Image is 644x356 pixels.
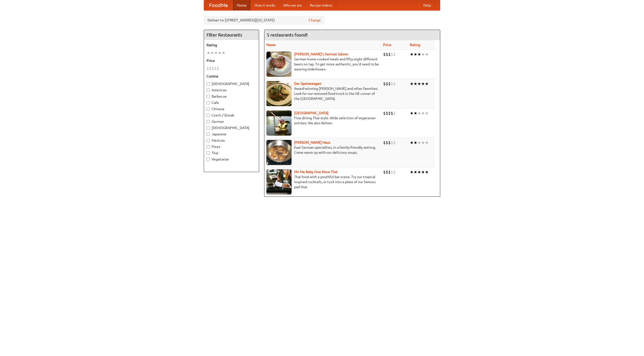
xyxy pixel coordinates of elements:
li: ★ [210,50,214,56]
label: Japanese [207,132,256,137]
label: Cafe [207,100,256,105]
label: Pizza [207,144,256,149]
b: [GEOGRAPHIC_DATA] [294,111,329,115]
label: Thai [207,150,256,155]
h5: Rating [207,43,256,48]
a: Help [419,0,435,10]
label: Vegetarian [207,157,256,162]
img: satay.jpg [266,110,292,136]
li: $ [388,81,391,87]
li: $ [393,52,396,57]
a: [PERSON_NAME] Haus [294,140,330,144]
li: $ [393,81,396,87]
a: FoodMe [204,0,233,10]
li: $ [391,81,393,87]
input: Vegetarian [207,158,210,161]
h5: Cuisine [207,74,256,79]
p: Award-winning [PERSON_NAME] and other favorites. Look for our restored food truck in the NE corne... [266,86,379,101]
h5: Price [207,58,256,63]
label: German [207,119,256,124]
a: Der Speisewagen [294,82,321,86]
li: $ [207,66,209,71]
li: ★ [425,140,429,145]
label: Czech / Slovak [207,113,256,118]
li: $ [383,81,386,87]
li: ★ [417,169,421,175]
input: [DEMOGRAPHIC_DATA] [207,82,210,86]
li: $ [393,140,396,145]
li: ★ [417,140,421,145]
p: Thai food with a youthful bar scene. Try our tropical inspired cocktails, or tuck into a plate of... [266,174,379,189]
li: $ [386,81,388,87]
li: ★ [414,52,417,57]
li: ★ [414,81,417,87]
p: Fine dining Thai-style. Wide selection of vegetarian entrées. We also deliver. [266,115,379,126]
input: [DEMOGRAPHIC_DATA] [207,126,210,130]
a: Recipe videos [306,0,336,10]
a: Who we are [279,0,306,10]
input: Japanese [207,133,210,136]
li: ★ [414,110,417,116]
li: $ [388,140,391,145]
li: $ [217,66,219,71]
li: ★ [414,169,417,175]
li: ★ [425,169,429,175]
img: speisewagen.jpg [266,81,292,106]
li: $ [383,140,386,145]
p: German home-cooked meals and fifty-eight different beers on tap. To get more authentic, you'd nee... [266,57,379,72]
input: Chinese [207,107,210,111]
img: esthers.jpg [266,52,292,77]
li: $ [391,169,393,175]
input: American [207,89,210,92]
li: ★ [421,169,425,175]
li: ★ [425,52,429,57]
a: Rating [410,43,420,47]
li: $ [209,66,212,71]
li: $ [391,52,393,57]
a: Name [266,43,276,47]
p: East German specialties, in a family-friendly setting. Come warm up with our delicious soups. [266,145,379,155]
a: Hit Me Baby One More Thai [294,170,338,174]
a: [PERSON_NAME]'s German Saloon [294,52,348,56]
label: Barbecue [207,94,256,99]
input: Barbecue [207,95,210,98]
li: $ [383,169,386,175]
li: ★ [414,140,417,145]
li: $ [212,66,214,71]
li: ★ [417,81,421,87]
a: Price [383,43,391,47]
li: ★ [417,110,421,116]
li: $ [383,52,386,57]
li: ★ [410,52,414,57]
li: ★ [218,50,222,56]
label: Mexican [207,138,256,143]
input: Pizza [207,145,210,148]
li: ★ [421,52,425,57]
li: $ [214,66,217,71]
a: How it works [251,0,279,10]
li: $ [388,110,391,116]
li: $ [393,110,396,116]
input: Cafe [207,101,210,104]
li: $ [386,52,388,57]
li: $ [391,110,393,116]
input: German [207,120,210,123]
li: ★ [222,50,225,56]
li: ★ [410,169,414,175]
li: $ [386,140,388,145]
li: ★ [421,140,425,145]
label: [DEMOGRAPHIC_DATA] [207,125,256,130]
li: ★ [425,110,429,116]
li: ★ [410,140,414,145]
li: ★ [421,110,425,116]
label: [DEMOGRAPHIC_DATA] [207,81,256,86]
li: $ [391,140,393,145]
div: Deliver to: [STREET_ADDRESS][US_STATE] [204,16,325,25]
li: $ [386,169,388,175]
li: ★ [410,81,414,87]
input: Mexican [207,139,210,142]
